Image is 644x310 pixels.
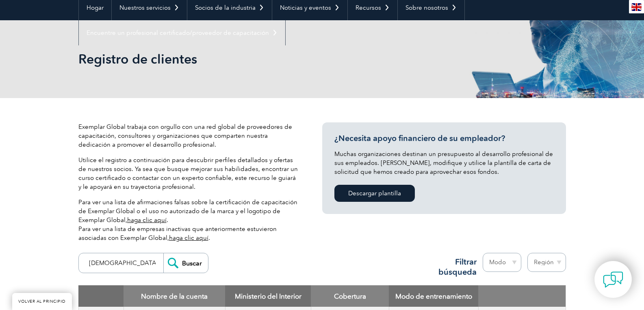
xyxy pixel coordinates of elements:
a: Descargar plantilla [334,185,415,202]
input: Buscar [163,253,208,273]
font: Hogar [87,4,104,11]
a: Encuentre un profesional certificado/proveedor de capacitación [79,20,285,45]
th: Nombre de la cuenta: activar para ordenar la columna en sentido descendente [124,285,225,307]
font: Sobre nosotros [405,4,448,11]
font: . [208,234,210,242]
a: haga clic aquí [127,216,167,224]
font: Modo de entrenamiento [395,292,472,300]
font: Socios de la industria [195,4,256,11]
th: Ministerio del Interior: activar para ordenar columnas en orden ascendente [225,285,311,307]
font: Nombre de la cuenta [141,292,208,300]
font: Utilice el registro a continuación para descubrir perfiles detallados y ofertas de nuestros socio... [78,156,298,190]
font: Para ver una lista de empresas inactivas que anteriormente estuvieron asociadas con Exemplar Global, [78,225,277,242]
th: Modo de Entrenamiento: activar para ordenar la columna de forma ascendente [389,285,478,307]
img: contact-chat.png [603,269,623,290]
font: Noticias y eventos [280,4,331,11]
font: Nuestros servicios [119,4,171,11]
th: Cobertura: activar para ordenar la columna en orden ascendente [311,285,389,307]
th: : activar para ordenar la columna en orden ascendente [478,285,566,307]
font: Muchas organizaciones destinan un presupuesto al desarrollo profesional de sus empleados. [PERSON... [334,150,553,175]
font: Recursos [356,4,381,11]
font: Descargar plantilla [348,190,401,197]
a: haga clic aquí [169,234,208,242]
font: ¿Necesita apoyo financiero de su empleador? [334,133,505,143]
a: VOLVER AL PRINCIPIO [12,293,72,310]
img: en [631,3,642,11]
font: Para ver una lista de afirmaciones falsas sobre la certificación de capacitación de Exemplar Glob... [78,199,297,224]
font: Ministerio del Interior [235,292,301,300]
font: Registro de clientes [78,51,197,67]
font: Filtrar búsqueda [438,257,477,277]
font: Cobertura [334,292,366,300]
font: Exemplar Global trabaja con orgullo con una red global de proveedores de capacitación, consultore... [78,123,292,148]
font: . [167,216,168,224]
font: VOLVER AL PRINCIPIO [18,299,66,304]
font: Encuentre un profesional certificado/proveedor de capacitación [87,29,269,36]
